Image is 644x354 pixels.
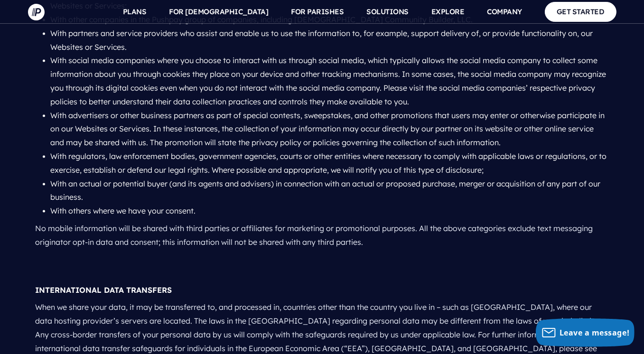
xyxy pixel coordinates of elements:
[51,27,609,54] li: With partners and service providers who assist and enable us to use the information to, for examp...
[36,285,172,295] b: INTERNATIONAL DATA TRANSFERS
[51,177,609,205] li: With an actual or potential buyer (and its agents and advisers) in connection with an actual or p...
[51,54,609,108] li: With social media companies where you choose to interact with us through social media, which typi...
[51,149,609,177] li: With regulators, law enforcement bodies, government agencies, courts or other entities where nece...
[536,318,635,347] button: Leave a message!
[36,218,609,253] p: No mobile information will be shared with third parties or affiliates for marketing or promotiona...
[51,109,609,149] li: With advertisers or other business partners as part of special contests, sweepstakes, and other p...
[51,204,609,218] li: With others where we have your consent.
[560,327,630,338] span: Leave a message!
[545,2,616,21] a: GET STARTED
